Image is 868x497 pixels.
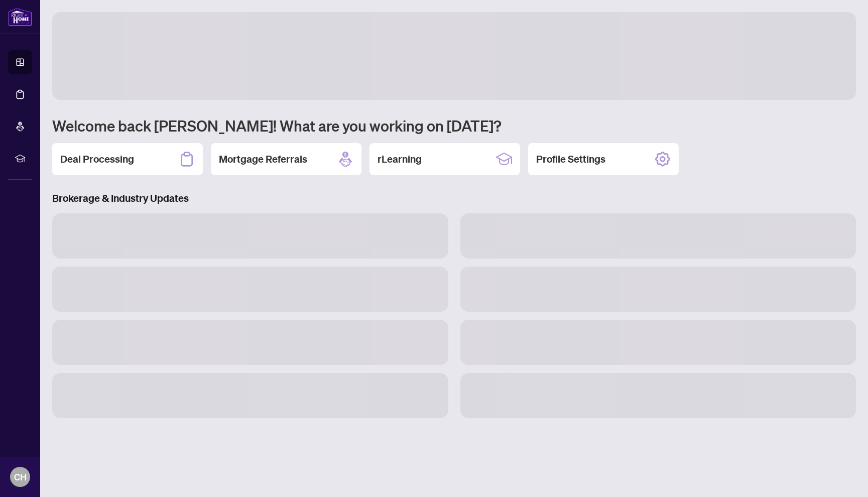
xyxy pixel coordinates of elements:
[536,152,605,166] h2: Profile Settings
[52,191,856,205] h3: Brokerage & Industry Updates
[52,116,856,135] h1: Welcome back [PERSON_NAME]! What are you working on [DATE]?
[8,8,32,26] img: logo
[60,152,134,166] h2: Deal Processing
[14,470,27,484] span: CH
[378,152,422,166] h2: rLearning
[219,152,307,166] h2: Mortgage Referrals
